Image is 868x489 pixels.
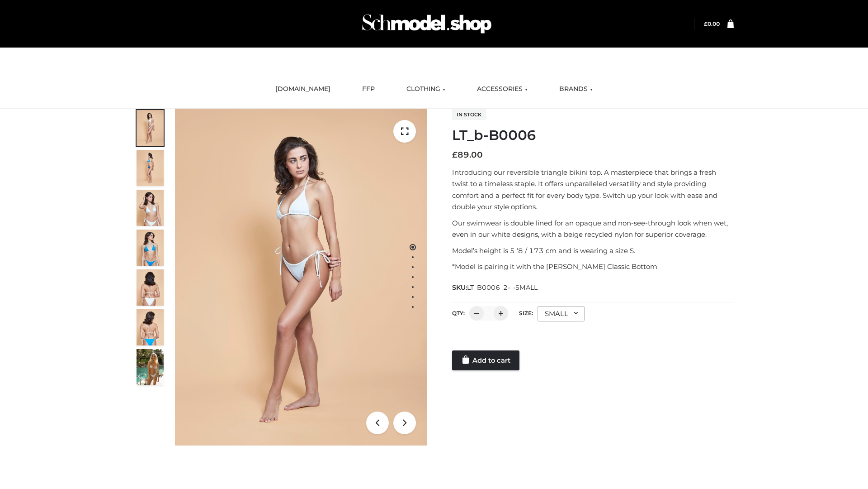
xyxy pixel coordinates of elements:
[137,110,164,146] img: ArielClassicBikiniTop_CloudNine_AzureSky_OW114ECO_1-scaled.jpg
[452,127,734,144] h1: LT_b-B0006
[470,79,534,99] a: ACCESSORIES
[538,306,585,321] div: SMALL
[400,79,452,99] a: CLOTHING
[452,310,465,316] label: QTY:
[359,6,495,42] img: Schmodel Admin 964
[452,167,734,213] p: Introducing our reversible triangle bikini top. A masterpiece that brings a fresh twist to a time...
[704,20,720,27] a: £0.00
[355,79,382,99] a: FFP
[175,109,427,446] img: ArielClassicBikiniTop_CloudNine_AzureSky_OW114ECO_1
[519,310,533,316] label: Size:
[452,261,734,273] p: *Model is pairing it with the [PERSON_NAME] Classic Bottom
[452,109,486,120] span: In stock
[269,79,337,99] a: [DOMAIN_NAME]
[552,79,599,99] a: BRANDS
[452,150,483,160] bdi: 89.00
[137,349,164,385] img: Arieltop_CloudNine_AzureSky2.jpg
[137,150,164,186] img: ArielClassicBikiniTop_CloudNine_AzureSky_OW114ECO_2-scaled.jpg
[467,283,538,292] span: LT_B0006_2-_-SMALL
[452,217,734,240] p: Our swimwear is double lined for an opaque and non-see-through look when wet, even in our white d...
[137,190,164,226] img: ArielClassicBikiniTop_CloudNine_AzureSky_OW114ECO_3-scaled.jpg
[452,282,538,293] span: SKU:
[137,269,164,306] img: ArielClassicBikiniTop_CloudNine_AzureSky_OW114ECO_7-scaled.jpg
[452,350,519,370] a: Add to cart
[704,20,708,27] span: £
[452,245,734,257] p: Model’s height is 5 ‘8 / 173 cm and is wearing a size S.
[704,20,720,27] bdi: 0.00
[137,230,164,266] img: ArielClassicBikiniTop_CloudNine_AzureSky_OW114ECO_4-scaled.jpg
[452,150,458,160] span: £
[137,309,164,345] img: ArielClassicBikiniTop_CloudNine_AzureSky_OW114ECO_8-scaled.jpg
